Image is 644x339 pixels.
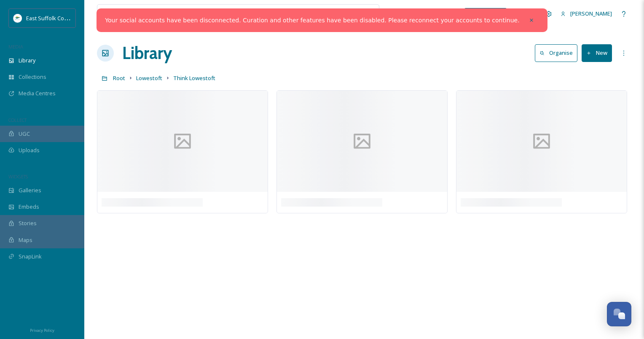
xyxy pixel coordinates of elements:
[19,56,35,65] span: Library
[19,73,46,81] span: Collections
[30,328,54,333] span: Privacy Policy
[464,8,507,20] a: What's New
[30,325,54,335] a: Privacy Policy
[535,44,582,62] a: Organise
[113,74,125,82] span: Root
[582,44,612,62] button: New
[8,173,28,180] span: WIDGETS
[13,14,22,22] img: ESC%20Logo.png
[136,73,162,83] a: Lowestoft
[8,43,23,50] span: MEDIA
[570,10,612,17] span: [PERSON_NAME]
[19,219,37,227] span: Stories
[173,74,215,82] span: Think Lowestoft
[535,44,577,62] button: Organise
[173,73,215,83] a: Think Lowestoft
[19,236,32,244] span: Maps
[113,73,125,83] a: Root
[19,253,42,261] span: SnapLink
[556,5,616,22] a: [PERSON_NAME]
[8,117,27,123] span: COLLECT
[122,40,172,66] a: Library
[19,146,40,154] span: Uploads
[19,203,39,211] span: Embeds
[19,89,56,97] span: Media Centres
[325,5,375,22] a: View all files
[136,74,162,82] span: Lowestoft
[19,130,30,138] span: UGC
[117,5,295,23] input: Search your library
[19,186,41,194] span: Galleries
[607,302,631,326] button: Open Chat
[26,14,76,22] span: East Suffolk Council
[105,16,519,25] a: Your social accounts have been disconnected. Curation and other features have been disabled. Plea...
